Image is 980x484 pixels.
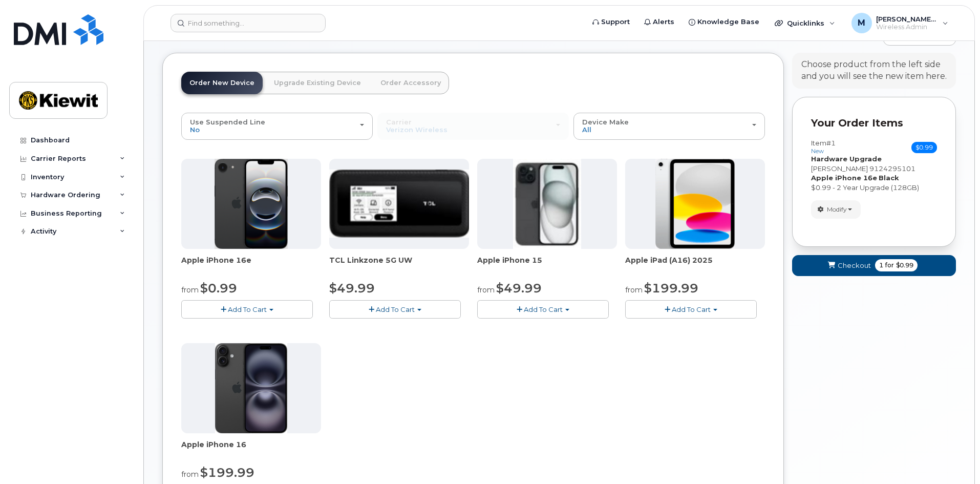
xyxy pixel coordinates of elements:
[181,285,199,294] small: from
[811,183,937,193] div: $0.99 - 2 Year Upgrade (128GB)
[811,164,868,173] span: [PERSON_NAME]
[811,139,836,154] h3: Item
[329,300,461,318] button: Add To Cart
[372,72,449,94] a: Order Accessory
[573,113,765,139] button: Device Make All
[801,59,947,82] div: Choose product from the left side and you will see the new item here.
[876,15,938,23] span: [PERSON_NAME].[PERSON_NAME]
[585,12,637,32] a: Support
[524,305,563,313] span: Add To Cart
[792,255,956,276] button: Checkout 1 for $0.99
[513,159,581,249] img: iphone15.jpg
[266,72,369,94] a: Upgrade Existing Device
[844,13,955,33] div: Melissa.Arnsdorff
[171,14,326,32] input: Find something...
[181,113,373,139] button: Use Suspended Line No
[653,17,674,27] span: Alerts
[190,118,265,126] span: Use Suspended Line
[838,261,871,270] span: Checkout
[601,17,630,27] span: Support
[697,17,759,27] span: Knowledge Base
[181,300,313,318] button: Add To Cart
[655,159,735,249] img: ipad_11.png
[329,281,375,296] span: $49.99
[768,13,842,33] div: Quicklinks
[329,255,469,276] div: TCL Linkzone 5G UW
[200,465,254,480] span: $199.99
[811,148,824,155] small: new
[181,470,199,479] small: from
[496,281,542,296] span: $49.99
[681,12,766,32] a: Knowledge Base
[869,164,915,173] span: 9124295101
[827,205,847,214] span: Modify
[876,23,938,31] span: Wireless Admin
[477,300,609,318] button: Add To Cart
[787,19,824,27] span: Quicklinks
[896,261,913,270] span: $0.99
[215,343,287,433] img: iphone_16_plus.png
[879,261,883,270] span: 1
[644,281,698,296] span: $199.99
[826,139,836,147] span: #1
[672,305,711,313] span: Add To Cart
[811,200,861,218] button: Modify
[637,12,681,32] a: Alerts
[811,174,877,182] strong: Apple iPhone 16e
[625,300,757,318] button: Add To Cart
[190,125,200,134] span: No
[200,281,237,296] span: $0.99
[625,285,643,294] small: from
[477,285,495,294] small: from
[477,255,617,276] div: Apple iPhone 15
[858,17,865,29] span: M
[181,439,321,460] div: Apple iPhone 16
[228,305,267,313] span: Add To Cart
[879,174,899,182] strong: Black
[181,72,263,94] a: Order New Device
[376,305,415,313] span: Add To Cart
[935,439,972,476] iframe: Messenger Launcher
[329,170,469,237] img: linkzone5g.png
[582,118,629,126] span: Device Make
[811,155,882,163] strong: Hardware Upgrade
[811,116,937,131] p: Your Order Items
[625,255,765,276] div: Apple iPad (A16) 2025
[582,125,591,134] span: All
[181,255,321,276] div: Apple iPhone 16e
[215,159,288,249] img: iphone16e.png
[911,142,937,153] span: $0.99
[883,261,896,270] span: for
